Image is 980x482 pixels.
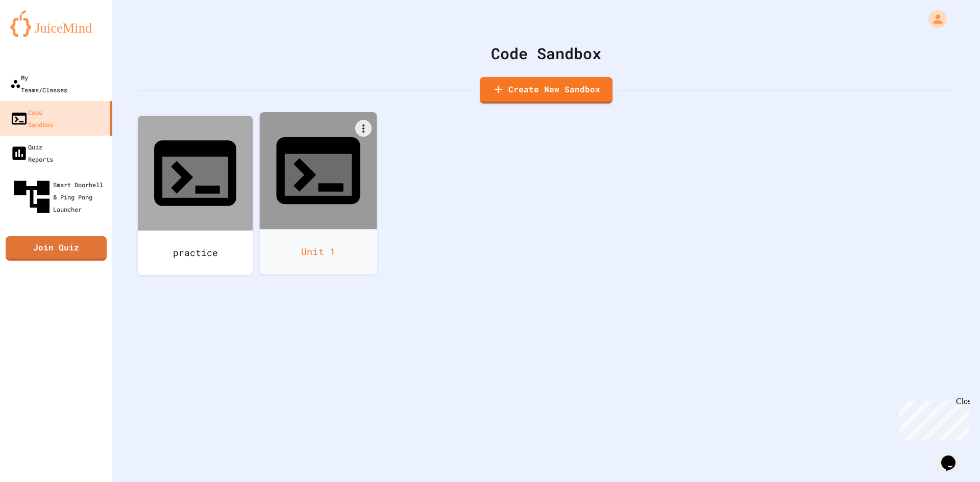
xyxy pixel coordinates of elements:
iframe: chat widget [895,397,970,440]
div: Unit 1 [260,229,377,274]
a: Unit 1 [260,112,377,274]
div: Chat with us now!Close [4,4,70,65]
a: Join Quiz [6,236,107,261]
a: Create New Sandbox [480,77,612,104]
div: Quiz Reports [10,141,53,165]
div: Code Sandbox [10,106,53,131]
iframe: chat widget [937,441,970,472]
div: My Account [918,7,949,31]
img: logo-orange.svg [10,10,102,37]
div: Code Sandbox [138,42,954,65]
div: Smart Doorbell & Ping Pong Launcher [10,175,108,218]
div: practice [138,231,253,275]
div: My Teams/Classes [10,71,67,96]
a: practice [138,116,253,275]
